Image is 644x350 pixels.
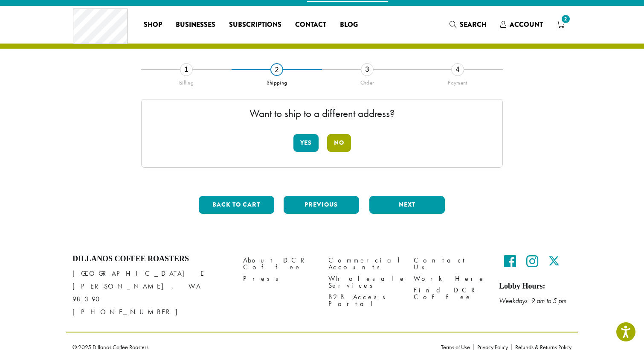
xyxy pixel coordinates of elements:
[73,254,230,264] h4: Dillanos Coffee Roasters
[328,254,401,273] a: Commercial Accounts
[293,134,319,152] button: Yes
[144,20,162,30] span: Shop
[361,63,374,76] div: 3
[340,20,358,30] span: Blog
[414,284,486,303] a: Find DCR Coffee
[473,344,511,350] a: Privacy Policy
[295,20,326,30] span: Contact
[499,296,566,305] em: Weekdays 9 am to 5 pm
[150,108,494,119] p: Want to ship to a different address?
[328,291,401,309] a: B2B Access Portal
[284,196,359,214] button: Previous
[322,76,412,86] div: Order
[510,20,543,29] span: Account
[451,63,464,76] div: 4
[243,254,316,273] a: About DCR Coffee
[414,273,486,284] a: Work Here
[141,76,232,86] div: Billing
[232,76,322,86] div: Shipping
[137,18,169,32] a: Shop
[199,196,274,214] button: Back to cart
[499,282,571,291] h5: Lobby Hours:
[414,254,486,273] a: Contact Us
[441,344,473,350] a: Terms of Use
[229,20,281,30] span: Subscriptions
[176,20,215,30] span: Businesses
[243,273,316,284] a: Press
[369,196,445,214] button: Next
[73,267,230,318] p: [GEOGRAPHIC_DATA] E [PERSON_NAME], WA 98390 [PHONE_NUMBER]
[460,20,487,29] span: Search
[511,344,571,350] a: Refunds & Returns Policy
[270,63,283,76] div: 2
[560,13,571,25] span: 2
[443,17,493,32] a: Search
[328,273,401,291] a: Wholesale Services
[180,63,193,76] div: 1
[73,344,428,350] p: © 2025 Dillanos Coffee Roasters.
[327,134,351,152] button: No
[412,76,503,86] div: Payment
